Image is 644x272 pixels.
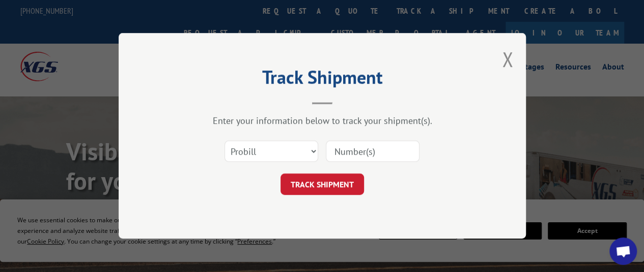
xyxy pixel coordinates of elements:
[281,174,364,195] button: TRACK SHIPMENT
[502,46,513,73] button: Close modal
[326,141,419,162] input: Number(s)
[170,115,475,127] div: Enter your information below to track your shipment(s).
[170,70,475,89] h2: Track Shipment
[609,237,637,265] div: Open chat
